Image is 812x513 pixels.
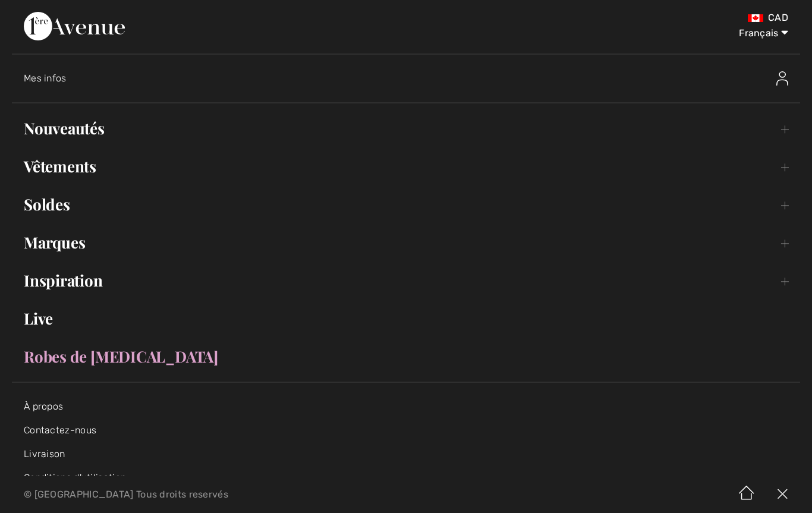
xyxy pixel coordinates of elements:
[24,490,477,499] p: © [GEOGRAPHIC_DATA] Tous droits reservés
[729,476,764,513] img: Accueil
[24,401,63,412] a: À propos
[24,73,67,84] span: Mes infos
[12,344,800,370] a: Robes de [MEDICAL_DATA]
[12,191,800,218] a: Soldes
[12,153,800,180] a: Vêtements
[12,115,800,141] a: Nouveautés
[764,476,800,513] img: X
[24,448,65,460] a: Livraison
[12,229,800,256] a: Marques
[477,12,788,24] div: CAD
[24,424,96,436] a: Contactez-nous
[24,472,126,483] a: Conditions d'utilisation
[12,306,800,332] a: Live
[24,59,800,97] a: Mes infosMes infos
[24,12,125,40] img: 1ère Avenue
[776,71,788,86] img: Mes infos
[12,267,800,294] a: Inspiration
